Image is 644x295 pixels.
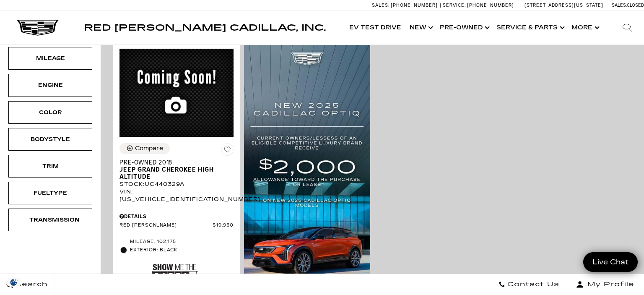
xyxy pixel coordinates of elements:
[119,166,227,180] span: Jeep Grand Cherokee High Altitude
[4,278,23,287] img: Opt-Out Icon
[13,279,48,290] span: Search
[492,11,567,44] a: Service & Parts
[130,246,234,254] span: Exterior: Black
[627,3,644,8] span: Closed
[566,274,644,295] button: Open user profile menu
[584,279,634,290] span: My Profile
[391,3,438,8] span: [PHONE_NUMBER]
[492,274,566,295] a: Contact Us
[119,180,234,188] div: Stock : UC440329A
[221,143,234,159] button: Save Vehicle
[29,215,71,225] div: Transmission
[119,213,234,220] div: Pricing Details - Pre-Owned 2018 Jeep Grand Cherokee High Altitude
[119,159,227,166] span: Pre-Owned 2018
[372,3,440,8] a: Sales: [PHONE_NUMBER]
[119,222,234,229] a: Red [PERSON_NAME] $19,950
[583,252,638,272] a: Live Chat
[119,143,170,154] button: Compare Vehicle
[4,278,23,287] section: Click to Open Cookie Consent Modal
[8,128,92,151] div: BodystyleBodystyle
[29,162,71,171] div: Trim
[119,238,234,246] li: Mileage: 102,175
[135,145,163,152] div: Compare
[505,279,559,290] span: Contact Us
[8,155,92,178] div: TrimTrim
[8,209,92,231] div: TransmissionTransmission
[372,3,390,8] span: Sales:
[84,23,326,32] a: Red [PERSON_NAME] Cadillac, Inc.
[84,23,326,33] span: Red [PERSON_NAME] Cadillac, Inc.
[8,101,92,124] div: ColorColor
[119,222,213,229] span: Red [PERSON_NAME]
[29,188,71,198] div: Fueltype
[29,81,71,90] div: Engine
[213,222,234,229] span: $19,950
[119,159,234,180] a: Pre-Owned 2018Jeep Grand Cherokee High Altitude
[119,49,234,136] img: 2018 Jeep Grand Cherokee High Altitude
[119,188,234,203] div: VIN: [US_VEHICLE_IDENTIFICATION_NUMBER]
[152,256,198,287] img: Show Me the CARFAX Badge
[8,182,92,204] div: FueltypeFueltype
[8,47,92,70] div: MileageMileage
[29,108,71,117] div: Color
[29,54,71,63] div: Mileage
[612,3,627,8] span: Sales:
[588,257,633,267] span: Live Chat
[405,11,436,44] a: New
[467,3,514,8] span: [PHONE_NUMBER]
[567,11,602,44] button: More
[443,3,466,8] span: Service:
[17,20,59,36] img: Cadillac Dark Logo with Cadillac White Text
[345,11,405,44] a: EV Test Drive
[525,3,603,8] a: [STREET_ADDRESS][US_STATE]
[440,3,516,8] a: Service: [PHONE_NUMBER]
[8,74,92,97] div: EngineEngine
[436,11,492,44] a: Pre-Owned
[29,135,71,144] div: Bodystyle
